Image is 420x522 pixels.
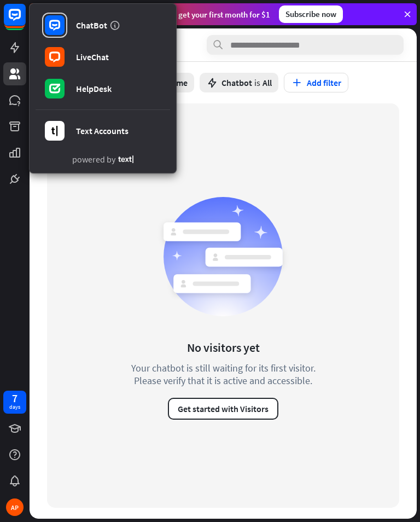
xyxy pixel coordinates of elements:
[9,403,20,411] div: days
[168,398,278,420] button: Get started with Visitors
[6,498,24,516] div: AP
[9,4,42,37] button: Open LiveChat chat widget
[12,393,17,403] div: 7
[3,391,26,414] a: 7 days
[111,362,335,387] div: Your chatbot is still waiting for its first visitor. Please verify that it is active and accessible.
[90,7,270,22] div: Subscribe in days to get your first month for $1
[262,77,272,88] span: All
[187,340,260,355] div: No visitors yet
[254,77,260,88] span: is
[279,5,343,23] div: Subscribe now
[221,77,252,88] span: Chatbot
[284,73,348,92] button: Add filter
